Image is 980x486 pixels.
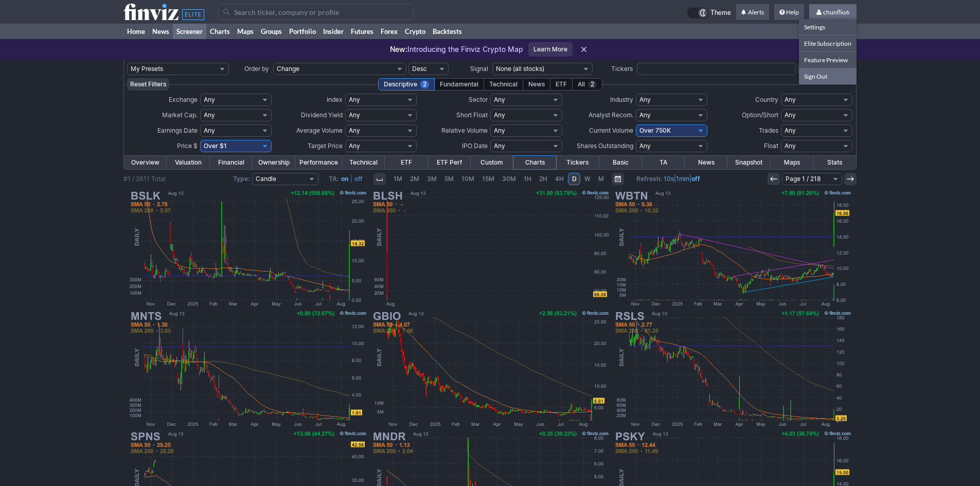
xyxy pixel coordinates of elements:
a: 30M [498,173,520,185]
span: 2 [588,80,597,88]
a: off [691,175,700,183]
span: 10M [461,175,474,183]
a: 10M [458,173,478,185]
a: Basic [599,156,642,169]
div: ETF [550,78,573,91]
a: News [685,156,727,169]
a: W [581,173,594,185]
span: Market Cap. [162,111,198,119]
img: GBIO - Generation Bio Co - Stock Price Chart [370,309,611,429]
a: Help [774,4,804,21]
a: Theme [687,7,731,19]
span: W [584,175,591,183]
a: 15M [478,173,498,185]
span: Option/Short [742,111,778,119]
a: 10s [664,175,674,183]
span: IPO Date [462,142,488,150]
span: Dividend Yield [301,111,343,119]
span: | | [636,174,700,184]
a: Crypto [401,24,429,39]
a: ETF Perf [428,156,471,169]
button: Range [612,173,624,185]
a: Home [123,24,149,39]
a: Technical [342,156,385,169]
a: Snapshot [727,156,770,169]
span: Tickers [611,65,633,73]
span: Order by [244,65,269,73]
span: 1M [394,175,402,183]
b: TA: [329,175,339,183]
a: 2H [536,173,551,185]
span: D [572,175,577,183]
img: WBTN - Webtoon Entertainment Inc - Stock Price Chart [612,188,853,309]
span: 2M [410,175,419,183]
a: Custom [471,156,513,169]
a: 2M [406,173,423,185]
p: Introducing the Finviz Crypto Map [390,44,523,55]
a: Maps [234,24,257,39]
a: Tickers [556,156,599,169]
a: Settings [799,19,857,35]
a: Charts [206,24,234,39]
a: Backtests [429,24,466,39]
a: Valuation [167,156,209,169]
span: 2H [539,175,547,183]
a: Groups [257,24,286,39]
b: on [341,175,348,183]
div: Fundamental [434,78,484,91]
img: MNTS - Momentus Inc - Stock Price Chart [128,309,368,429]
a: Ownership [253,156,295,169]
div: #1 / 2611 Total [123,174,166,184]
span: Sector [469,96,488,103]
div: News [523,78,550,91]
a: 5M [441,173,457,185]
a: ETF [385,156,427,169]
span: Trades [759,127,778,134]
span: Index [327,96,343,103]
span: Target Price [308,142,343,150]
a: Futures [347,24,377,39]
a: M [595,173,608,185]
a: 3M [423,173,440,185]
a: Sign Out [799,68,857,84]
span: 3M [427,175,437,183]
a: Feature Preview [799,51,857,68]
a: Stats [813,156,856,169]
span: Earnings Date [157,127,198,134]
a: Maps [771,156,813,169]
span: M [598,175,604,183]
span: Exchange [169,96,198,103]
a: 1min [676,175,689,183]
a: 4H [551,173,567,185]
span: Industry [610,96,633,103]
a: 1H [520,173,535,185]
button: Reset Filters [127,78,169,91]
a: Elite Subscription [799,35,857,51]
span: 4H [555,175,564,183]
span: Short Float [456,111,488,119]
span: | [350,175,352,183]
a: Charts [513,156,556,169]
span: 2 [420,80,429,88]
span: Analyst Recom. [589,111,633,119]
span: 30M [502,175,516,183]
span: Shares Outstanding [577,142,633,150]
span: chunfliu6 [823,8,849,16]
span: Price $ [177,142,198,150]
span: Average Volume [296,127,343,134]
div: Technical [484,78,523,91]
div: All [572,78,602,91]
a: Screener [173,24,206,39]
a: chunfliu6 [809,4,857,21]
div: Descriptive [378,78,435,91]
a: Performance [295,156,342,169]
span: Signal [470,65,488,73]
span: New: [390,45,407,53]
a: Insider [319,24,347,39]
span: Theme [710,7,731,19]
button: Interval [373,173,386,185]
span: Relative Volume [441,127,488,134]
span: Float [764,142,778,150]
a: News [149,24,173,39]
a: Forex [377,24,401,39]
